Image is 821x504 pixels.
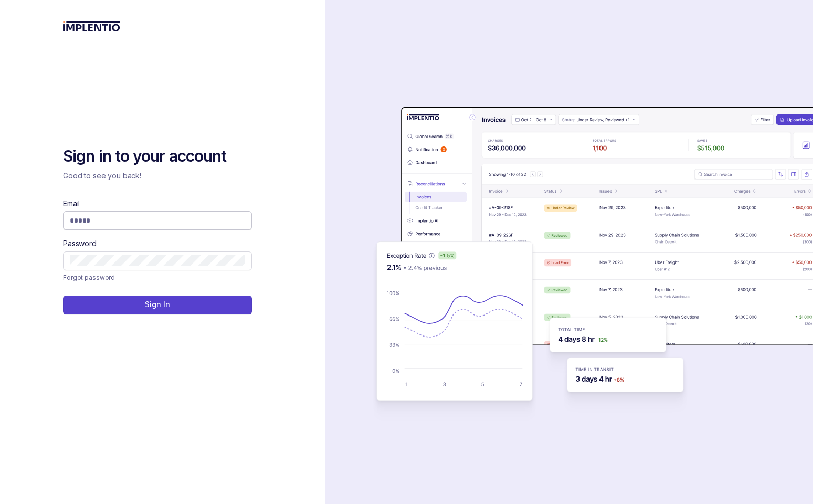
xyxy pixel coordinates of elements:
p: Forgot password [63,272,115,283]
h2: Sign in to your account [63,146,252,167]
button: Sign In [63,296,252,314]
a: Link Forgot password [63,272,115,283]
p: Good to see you back! [63,171,252,181]
img: logo [63,21,120,31]
label: Email [63,198,80,209]
p: Sign In [145,299,170,310]
label: Password [63,238,97,249]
